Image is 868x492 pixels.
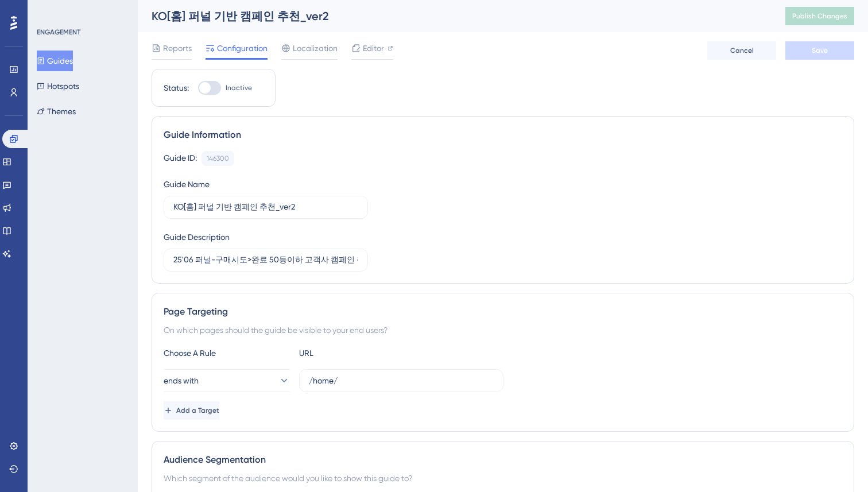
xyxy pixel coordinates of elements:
input: yourwebsite.com/path [309,374,494,387]
button: Hotspots [37,76,79,96]
div: On which pages should the guide be visible to your end users? [164,323,842,337]
div: KO[홈] 퍼널 기반 캠페인 추천_ver2 [152,8,757,24]
div: 146300 [207,154,229,163]
button: Publish Changes [785,7,854,25]
div: URL [299,346,425,360]
span: Localization [293,41,338,55]
span: Configuration [217,41,268,55]
div: Guide Name [164,177,210,191]
span: Add a Target [176,406,219,415]
span: Publish Changes [792,11,847,21]
button: Guides [37,51,73,71]
div: Choose A Rule [164,346,290,360]
div: Which segment of the audience would you like to show this guide to? [164,471,842,485]
span: Inactive [226,83,252,92]
div: Guide Description [164,230,230,244]
div: Page Targeting [164,305,842,319]
input: Type your Guide’s Name here [173,201,358,214]
div: Audience Segmentation [164,453,842,467]
button: ends with [164,369,290,392]
span: ends with [164,374,199,388]
button: Cancel [707,41,776,60]
div: Status: [164,81,189,95]
button: Add a Target [164,401,219,420]
div: Guide ID: [164,151,197,166]
span: Save [812,46,828,55]
span: Reports [163,41,192,55]
span: Cancel [730,46,754,55]
span: Editor [363,41,384,55]
button: Themes [37,101,76,122]
div: ENGAGEMENT [37,28,80,37]
div: Guide Information [164,128,842,142]
button: Save [785,41,854,60]
input: Type your Guide’s Description here [173,254,358,266]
